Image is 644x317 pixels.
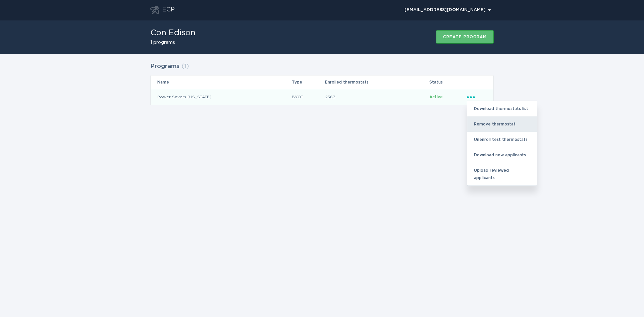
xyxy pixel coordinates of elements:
[291,75,325,89] th: Type
[325,75,429,89] th: Enrolled thermostats
[151,75,493,89] tr: Table Headers
[151,89,291,105] td: Power Savers [US_STATE]
[151,75,291,89] th: Name
[150,40,196,45] h2: 1 programs
[151,89,493,105] tr: 0f205d441d1e4dbe9a45a215a0438f17
[467,132,537,147] div: Unenroll test thermostats
[436,30,494,44] button: Create program
[467,116,537,132] div: Remove thermostat
[429,75,467,89] th: Status
[467,147,537,163] div: Download new applicants
[443,35,487,39] div: Create program
[291,89,325,105] td: BYOT
[150,60,179,72] h2: Programs
[162,6,175,14] div: ECP
[405,8,491,12] div: [EMAIL_ADDRESS][DOMAIN_NAME]
[150,6,159,14] button: Go to dashboard
[467,163,537,186] div: Upload reviewed applicants
[181,63,189,69] span: ( 1 )
[401,5,494,15] button: Open user account details
[325,89,429,105] td: 2563
[401,5,494,15] div: Popover menu
[429,95,443,99] span: Active
[467,101,537,116] div: Download thermostats list
[150,29,196,37] h1: Con Edison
